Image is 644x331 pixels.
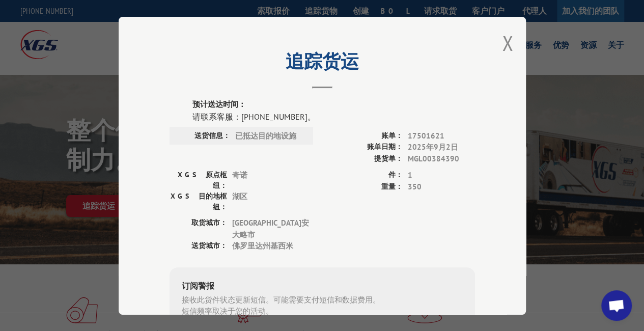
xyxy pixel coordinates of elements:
[171,191,227,211] font: XGS 目的地枢纽：
[367,142,403,151] font: 账单日期：
[232,191,247,201] font: 湖区
[408,130,444,140] font: 17501621
[408,181,422,191] font: 350
[388,170,403,179] font: 件：
[247,229,255,239] font: 市
[192,111,316,121] font: 请联系客服：[PHONE_NUMBER]。
[374,153,403,162] font: 提货单：
[182,306,273,316] font: 短信频率取决于您的活动。
[182,294,380,304] font: 接收此货件状态更新短信。可能需要支付短信和数据费用。
[182,280,214,290] font: 订阅警报
[191,241,227,250] font: 送货城市：
[408,142,458,152] font: 2025年9月2日
[194,130,230,140] font: 送货信息：
[192,99,246,109] font: 预计送达时间：
[286,49,359,73] font: 追踪货运
[408,153,459,163] font: MGL00384390
[232,218,309,239] font: 安大略
[232,241,263,251] font: 佛罗里达
[502,30,513,57] button: 关闭模式
[408,170,412,180] font: 1
[232,170,247,180] font: 奇诺
[235,130,296,140] font: 已抵达目的地设施
[178,170,227,190] font: XGS 原点枢纽：
[191,218,227,227] font: 取货城市：
[601,290,632,321] div: Open chat
[381,181,403,190] font: 重量：
[232,218,301,228] font: [GEOGRAPHIC_DATA]
[263,241,270,251] font: 州
[381,130,403,140] font: 账单：
[270,241,293,251] font: 基西米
